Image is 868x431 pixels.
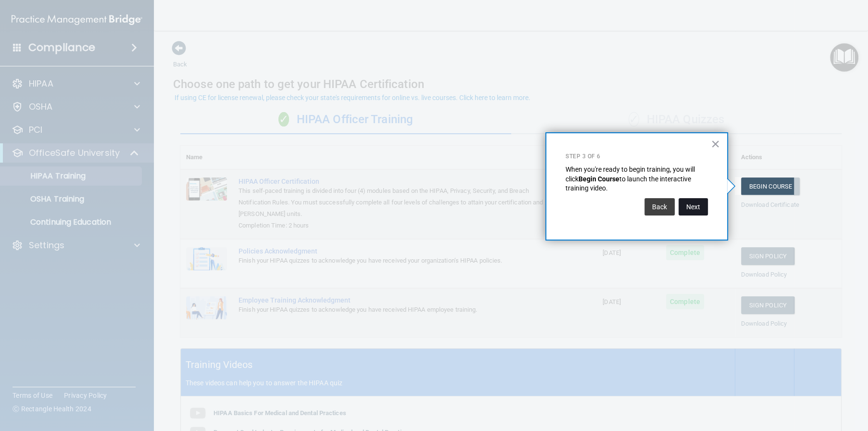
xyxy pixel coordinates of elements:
[644,198,675,215] button: Back
[566,175,692,192] span: to launch the interactive training video.
[566,165,696,183] span: When you're ready to begin training, you will click
[711,136,720,152] button: Close
[741,177,800,195] a: Begin Course
[820,365,856,401] iframe: Drift Widget Chat Controller
[679,198,708,215] button: Next
[566,152,708,161] p: Step 3 of 6
[579,175,619,183] strong: Begin Course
